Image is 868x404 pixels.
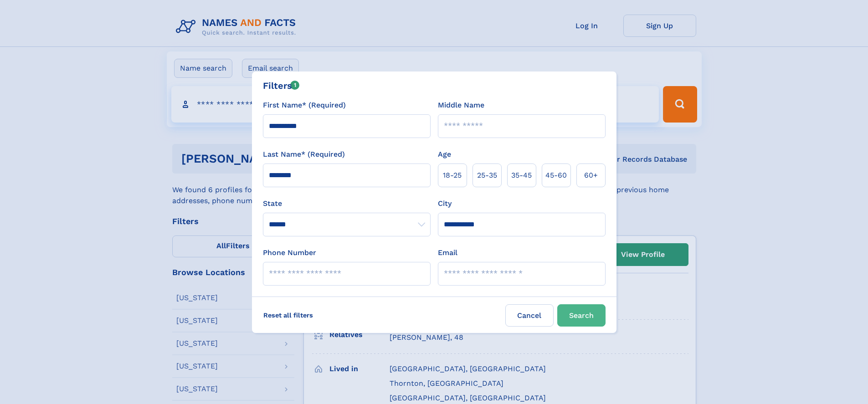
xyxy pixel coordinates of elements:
span: 35‑45 [511,170,532,181]
button: Search [557,304,606,327]
label: State [263,198,431,209]
label: First Name* (Required) [263,100,346,111]
span: 60+ [584,170,598,181]
label: Reset all filters [257,304,319,326]
label: Middle Name [438,100,484,111]
span: 18‑25 [443,170,462,181]
span: 25‑35 [477,170,497,181]
span: 45‑60 [545,170,567,181]
label: City [438,198,452,209]
label: Phone Number [263,247,316,258]
div: Filters [263,79,300,92]
label: Age [438,149,451,160]
label: Last Name* (Required) [263,149,345,160]
label: Cancel [505,304,554,327]
label: Email [438,247,457,258]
